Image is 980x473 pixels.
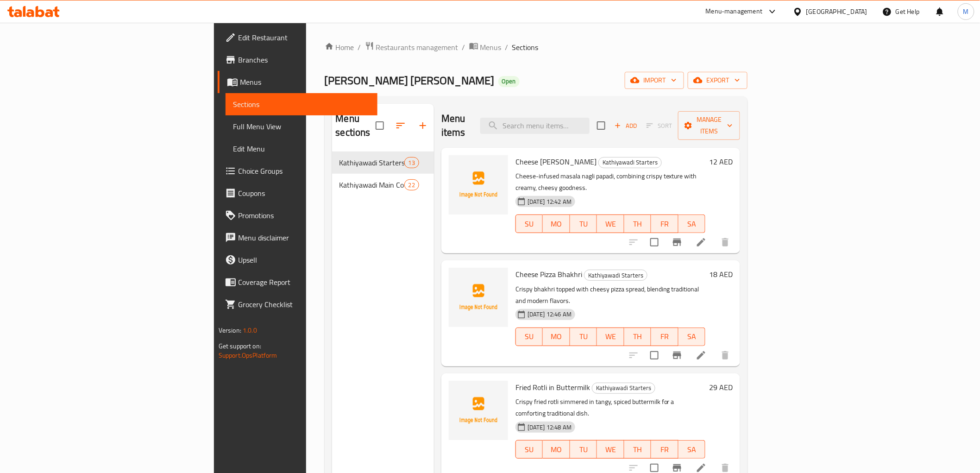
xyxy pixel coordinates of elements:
span: Branches [238,54,370,65]
span: Edit Menu [233,143,370,154]
h6: 29 AED [709,381,733,394]
span: Kathiyawadi Main Course [339,179,404,190]
a: Edit menu item [696,237,707,248]
span: MO [547,330,566,343]
span: [DATE] 12:46 AM [524,310,575,319]
a: Upsell [218,249,377,271]
span: 13 [405,158,419,167]
img: Fried Rotli in Buttermilk [449,381,508,440]
span: Select to update [645,233,664,252]
a: Sections [226,93,377,115]
div: items [404,179,419,190]
button: import [625,72,684,89]
span: Sections [512,42,539,53]
span: Kathiyawadi Starters [592,383,655,393]
span: Promotions [238,210,370,221]
a: Edit Restaurant [218,26,377,49]
button: SU [515,214,543,233]
button: SU [515,440,543,459]
a: Restaurants management [365,41,459,53]
nav: breadcrumb [325,41,748,53]
span: SU [520,217,539,231]
span: Kathiyawadi Starters [599,157,661,168]
span: FR [655,330,674,343]
button: MO [543,328,570,346]
img: Cheese Pizza Bhakhri [449,268,508,327]
input: search [480,118,590,134]
p: Cheese-infused masala nagli papadi, combining crispy texture with creamy, cheesy goodness. [515,170,705,194]
a: Menu disclaimer [218,227,377,249]
span: TH [628,217,647,231]
span: WE [601,217,620,231]
div: Menu-management [706,6,763,17]
a: Menus [469,41,502,53]
span: M [963,6,969,17]
span: Coverage Report [238,277,370,288]
span: Add item [611,119,641,133]
span: Grocery Checklist [238,299,370,310]
span: Kathiyawadi Starters [584,270,647,281]
span: import [632,75,677,86]
button: TU [570,328,597,346]
span: Sections [233,99,370,110]
nav: Menu sections [332,148,434,200]
span: Menus [240,76,370,88]
a: Support.OpsPlatform [219,349,277,361]
a: Full Menu View [226,115,377,138]
div: [GEOGRAPHIC_DATA] [806,6,867,17]
span: Open [498,77,520,85]
button: MO [543,214,570,233]
span: Cheese [PERSON_NAME] [515,155,597,169]
button: WE [597,328,624,346]
span: [PERSON_NAME] [PERSON_NAME] [325,70,495,91]
button: Add section [412,114,434,137]
button: Manage items [678,111,740,140]
li: / [505,42,509,53]
button: TU [570,440,597,459]
span: Get support on: [219,340,261,352]
button: TH [624,214,651,233]
div: Kathiyawadi Starters [584,270,647,281]
button: Branch-specific-item [666,344,688,366]
button: SA [678,440,705,459]
button: TU [570,214,597,233]
span: Coupons [238,188,370,199]
button: MO [543,440,570,459]
button: delete [714,344,736,366]
span: FR [655,217,674,231]
h6: 18 AED [709,268,733,281]
span: SA [682,217,702,231]
li: / [462,42,465,53]
button: WE [597,214,624,233]
span: Select all sections [370,116,389,135]
a: Edit menu item [696,350,707,361]
span: Add [613,120,638,131]
span: SU [520,330,539,343]
a: Coupons [218,182,377,204]
h6: 12 AED [709,155,733,168]
button: Branch-specific-item [666,231,688,253]
div: Kathiyawadi Main Course22 [332,174,434,196]
span: MO [547,217,566,231]
button: SA [678,214,705,233]
span: export [695,75,740,86]
span: Choice Groups [238,165,370,177]
a: Branches [218,49,377,71]
button: TH [624,440,651,459]
button: FR [651,328,678,346]
span: 22 [405,181,419,189]
button: WE [597,440,624,459]
a: Coverage Report [218,271,377,293]
a: Edit Menu [226,138,377,160]
div: items [404,157,419,168]
span: WE [601,330,620,343]
a: Grocery Checklist [218,293,377,315]
span: [DATE] 12:42 AM [524,197,575,206]
span: Restaurants management [376,42,459,53]
h2: Menu items [441,112,469,139]
span: MO [547,443,566,456]
span: Cheese Pizza Bhakhri [515,267,582,281]
div: Kathiyawadi Starters [339,157,404,168]
span: Fried Rotli in Buttermilk [515,380,590,394]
